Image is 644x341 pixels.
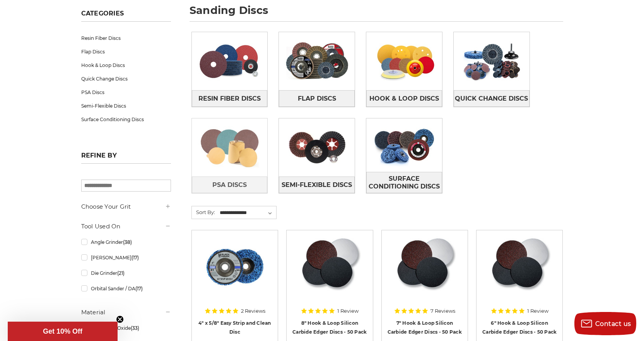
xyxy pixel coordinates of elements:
[454,34,530,88] img: Quick Change Discs
[192,176,268,193] a: PSA Discs
[430,308,455,314] span: 7 Reviews
[198,92,261,105] span: Resin Fiber Discs
[81,308,171,317] h5: Material
[527,308,548,314] span: 1 Review
[279,34,355,88] img: Flap Discs
[81,282,171,295] a: Orbital Sander / DA
[81,251,171,264] a: [PERSON_NAME]
[81,31,171,45] a: Resin Fiber Discs
[81,86,171,99] a: PSA Discs
[81,72,171,86] a: Quick Change Discs
[81,10,171,22] h5: Categories
[81,99,171,113] a: Semi-Flexible Discs
[366,118,442,172] img: Surface Conditioning Discs
[574,312,636,335] button: Contact us
[81,266,171,280] a: Die Grinder
[116,315,124,323] button: Close teaser
[482,320,557,335] a: 6" Hook & Loop Silicon Carbide Edger Discs - 50 Pack
[488,236,551,298] img: Silicon Carbide 6" Hook & Loop Edger Discs
[192,206,215,218] label: Sort By:
[117,270,125,276] span: (21)
[337,308,359,314] span: 1 Review
[387,236,462,311] a: Silicon Carbide 7" Hook & Loop Edger Discs
[282,178,352,192] span: Semi-Flexible Discs
[190,5,563,22] h1: sanding discs
[192,121,268,174] img: PSA Discs
[219,207,276,219] select: Sort By:
[279,176,355,193] a: Semi-Flexible Discs
[81,222,171,231] h5: Tool Used On
[81,235,171,249] a: Angle Grinder
[388,320,462,335] a: 7" Hook & Loop Silicon Carbide Edger Discs - 50 Pack
[279,121,355,174] img: Semi-Flexible Discs
[292,236,367,311] a: Silicon Carbide 8" Hook & Loop Edger Discs
[123,239,132,245] span: (38)
[292,320,367,335] a: 8" Hook & Loop Silicon Carbide Edger Discs - 50 Pack
[366,172,442,193] a: Surface Conditioning Discs
[369,92,439,105] span: Hook & Loop Discs
[367,172,442,193] span: Surface Conditioning Discs
[455,92,528,105] span: Quick Change Discs
[198,320,271,335] a: 4" x 5/8" Easy Strip and Clean Disc
[192,90,268,107] a: Resin Fiber Discs
[204,236,266,298] img: 4" x 5/8" easy strip and clean discs
[366,34,442,88] img: Hook & Loop Discs
[81,152,171,164] h5: Refine by
[366,90,442,107] a: Hook & Loop Discs
[132,255,139,260] span: (17)
[192,34,268,88] img: Resin Fiber Discs
[454,90,530,107] a: Quick Change Discs
[81,321,171,335] a: Aluminum Oxide
[393,236,456,298] img: Silicon Carbide 7" Hook & Loop Edger Discs
[482,236,557,311] a: Silicon Carbide 6" Hook & Loop Edger Discs
[279,90,355,107] a: Flap Discs
[81,58,171,72] a: Hook & Loop Discs
[298,236,361,298] img: Silicon Carbide 8" Hook & Loop Edger Discs
[81,202,171,211] h5: Choose Your Grit
[241,308,265,314] span: 2 Reviews
[81,113,171,126] a: Surface Conditioning Discs
[298,92,336,105] span: Flap Discs
[212,178,247,192] span: PSA Discs
[8,322,118,341] div: Get 10% OffClose teaser
[135,286,143,291] span: (17)
[81,45,171,58] a: Flap Discs
[595,320,631,327] span: Contact us
[197,236,272,311] a: 4" x 5/8" easy strip and clean discs
[43,327,82,335] span: Get 10% Off
[131,325,139,331] span: (33)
